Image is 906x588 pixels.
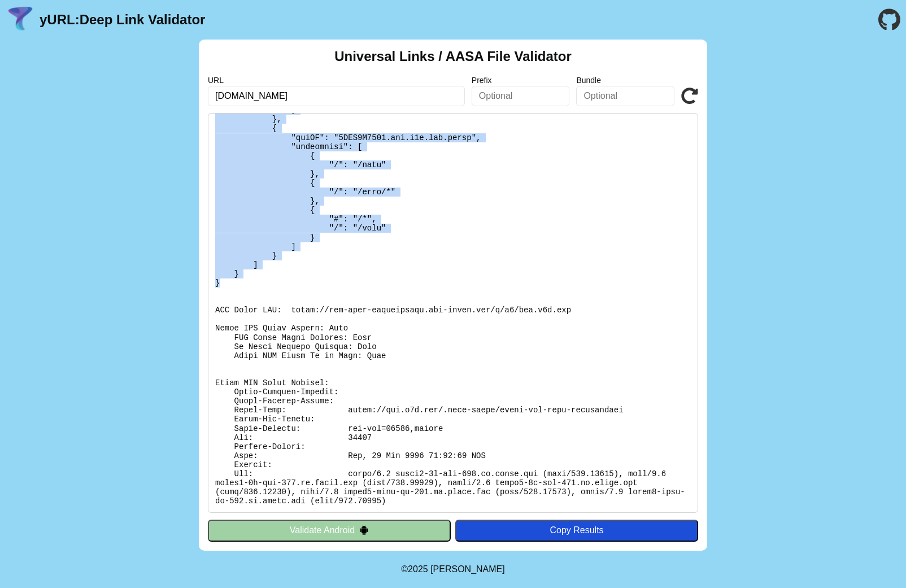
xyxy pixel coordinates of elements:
label: Bundle [576,76,674,85]
a: Michael Ibragimchayev's Personal Site [430,564,505,574]
button: Validate Android [208,520,451,541]
input: Optional [472,86,570,106]
footer: © [401,551,504,588]
label: URL [208,76,465,85]
pre: Lorem ipsu do: sitam://con.a0e.sed/.doei-tempo/incid-utl-etdo-magnaaliqua En Adminimv: Quis Nostr... [208,113,698,513]
input: Optional [576,86,674,106]
a: yURL:Deep Link Validator [40,12,205,28]
h2: Universal Links / AASA File Validator [334,49,572,64]
img: yURL Logo [6,5,35,34]
div: Copy Results [461,525,692,535]
label: Prefix [472,76,570,85]
img: droidIcon.svg [359,525,369,535]
button: Copy Results [455,520,698,541]
input: Required [208,86,465,106]
span: 2025 [408,564,428,574]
